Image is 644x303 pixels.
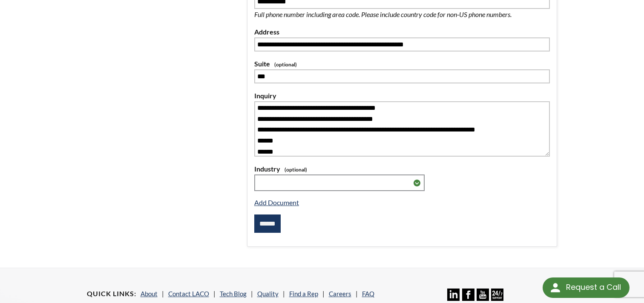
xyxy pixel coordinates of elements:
h4: Quick Links [87,289,136,298]
div: Request a Call [566,277,621,297]
a: Careers [329,290,351,297]
label: Inquiry [254,90,550,101]
a: Quality [257,290,279,297]
a: 24/7 Support [491,294,503,302]
label: Address [254,26,550,37]
img: round button [549,281,562,294]
a: Add Document [254,198,299,206]
a: Contact LACO [168,290,209,297]
a: Find a Rep [289,290,318,297]
a: Tech Blog [220,290,247,297]
img: 24/7 Support Icon [491,289,503,301]
label: Suite [254,58,550,69]
a: About [141,290,158,297]
p: Full phone number including area code. Please include country code for non-US phone numbers. [254,9,540,20]
label: Industry [254,163,550,174]
div: Request a Call [543,277,630,298]
a: FAQ [362,290,374,297]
